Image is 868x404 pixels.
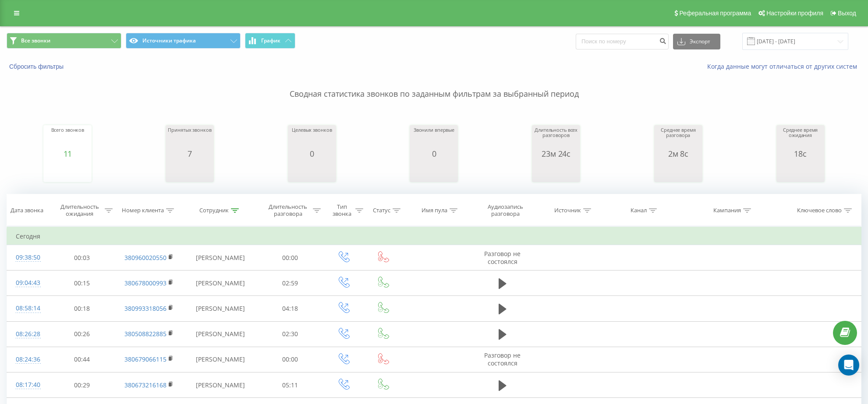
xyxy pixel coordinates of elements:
a: 380993318056 [124,304,167,313]
a: 380679066115 [124,355,167,363]
span: Настройки профиля [766,10,823,17]
div: 23м 24с [534,149,578,158]
p: Сводная статистика звонков по заданным фильтрам за выбранный период [7,71,861,100]
button: Источники трафика [126,33,241,49]
span: Разговор не состоялся [484,351,521,367]
td: [PERSON_NAME] [184,296,257,321]
td: 00:03 [49,245,115,271]
div: Open Intercom Messenger [838,355,859,376]
td: [PERSON_NAME] [184,372,257,398]
td: [PERSON_NAME] [184,271,257,296]
div: Сотрудник [199,207,229,214]
a: Когда данные могут отличаться от других систем [707,62,861,70]
div: Звонили впервые [414,127,454,149]
button: Все звонки [7,33,121,49]
td: 05:11 [257,372,323,398]
button: Экспорт [673,34,720,49]
div: 09:04:43 [16,274,40,292]
div: 18с [779,149,822,158]
button: График [245,33,295,49]
div: Дата звонка [11,207,43,214]
div: Всего звонков [51,127,85,149]
div: Имя пула [422,207,447,214]
td: 00:44 [49,347,115,372]
div: Кампания [713,207,741,214]
div: 09:38:50 [16,249,40,266]
td: [PERSON_NAME] [184,245,257,271]
div: Статус [373,207,390,214]
div: Целевых звонков [292,127,332,149]
div: Номер клиента [122,207,164,214]
td: 00:18 [49,296,115,321]
div: 08:17:40 [16,376,40,393]
div: Длительность разговора [265,203,311,218]
span: Разговор не состоялся [484,249,521,266]
td: 00:26 [49,321,115,347]
a: 380678000993 [124,279,167,287]
div: Канал [631,207,647,214]
div: 08:26:28 [16,326,40,343]
td: 02:30 [257,321,323,347]
div: Среднее время разговора [656,127,700,149]
div: Принятых звонков [168,127,211,149]
div: 08:58:14 [16,300,40,317]
span: Реферальная программа [679,10,751,17]
a: 380960020550 [124,253,167,262]
td: [PERSON_NAME] [184,321,257,347]
div: Длительность ожидания [57,203,103,218]
input: Поиск по номеру [576,34,669,49]
a: 380673216168 [124,381,167,389]
div: Тип звонка [331,203,353,218]
button: Сбросить фильтры [7,63,68,70]
div: Ключевое слово [797,207,842,214]
td: 00:00 [257,245,323,271]
td: 00:29 [49,372,115,398]
td: 00:00 [257,347,323,372]
div: 11 [51,149,85,158]
a: 380508822885 [124,330,167,338]
div: Среднее время ожидания [779,127,822,149]
td: Сегодня [7,228,861,245]
span: Выход [838,10,856,17]
td: [PERSON_NAME] [184,347,257,372]
td: 00:15 [49,271,115,296]
td: 02:59 [257,271,323,296]
div: 0 [414,149,454,158]
span: График [261,38,280,44]
div: 08:24:36 [16,351,40,368]
div: Аудиозапись разговора [478,203,531,218]
div: Источник [554,207,581,214]
span: Все звонки [21,37,50,44]
div: 7 [168,149,211,158]
div: 2м 8с [656,149,700,158]
div: Длительность всех разговоров [534,127,578,149]
td: 04:18 [257,296,323,321]
div: 0 [292,149,332,158]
